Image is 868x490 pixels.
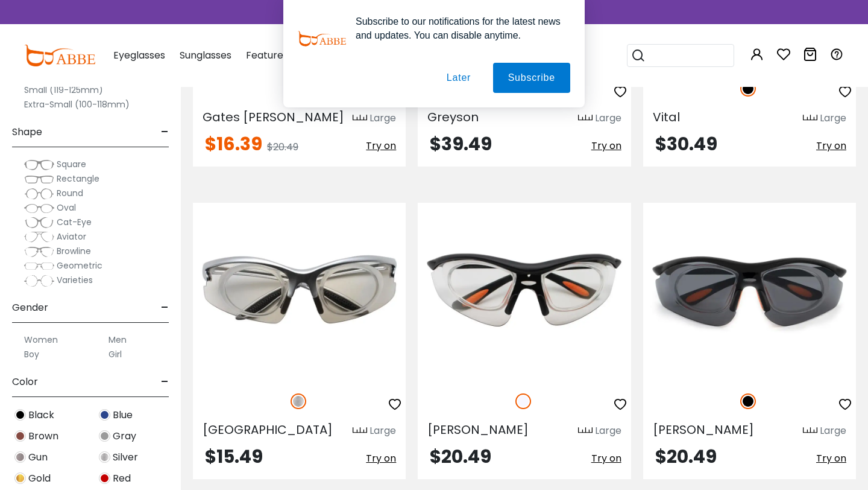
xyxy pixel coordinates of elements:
img: Varieties.png [24,275,54,287]
img: size ruler [803,427,817,436]
img: size ruler [803,114,817,123]
img: Translucent [515,393,531,409]
img: Black [740,393,756,409]
div: Large [595,424,621,438]
span: Geometric [57,259,102,272]
span: Square [57,158,86,170]
span: $20.49 [655,444,717,469]
span: Try on [816,139,846,153]
div: Subscribe to our notifications for the latest news and updates. You can disable anytime. [346,14,570,42]
span: [PERSON_NAME] [653,421,754,438]
img: size ruler [578,427,593,436]
span: Gold [28,471,51,486]
span: $30.49 [655,131,717,157]
div: Large [820,424,846,438]
span: Round [57,187,83,199]
span: Cat-Eye [57,216,92,228]
button: Try on [366,448,396,469]
span: $15.49 [205,444,263,469]
img: Rectangle.png [24,173,54,185]
label: Women [24,332,58,347]
img: Silver [291,393,306,409]
img: Aviator.png [24,231,54,243]
span: Try on [816,451,846,465]
span: Greyson [427,109,479,126]
span: Oval [57,202,76,214]
div: Large [820,111,846,126]
img: Translucent Gustavus - Plastic ,Adjust Nose Pads [418,203,631,380]
img: Gun [14,451,26,463]
span: Blue [113,408,133,422]
span: Gender [12,293,48,322]
img: Black Gustavus - Plastic ,Adjust Nose Pads [643,203,856,380]
span: Silver [113,450,138,465]
span: Red [113,471,131,486]
button: Later [432,63,486,93]
div: Large [595,111,621,126]
span: - [161,367,169,396]
div: Large [370,111,396,126]
span: Try on [366,139,396,153]
img: Red [99,472,110,484]
button: Try on [816,448,846,469]
span: $39.49 [430,131,492,157]
span: Try on [591,451,621,465]
img: Gray [99,430,110,442]
img: Square.png [24,159,54,171]
label: Boy [24,347,39,361]
img: Silver [99,451,110,463]
img: size ruler [353,427,367,436]
span: [GEOGRAPHIC_DATA] [203,421,333,438]
span: Gates [PERSON_NAME] [203,109,344,126]
span: $20.49 [430,444,491,469]
span: Black [28,408,54,422]
span: Try on [591,139,621,153]
span: $16.39 [205,131,262,157]
button: Try on [591,135,621,157]
span: - [161,118,169,147]
img: Oval.png [24,202,54,214]
div: Large [370,424,396,438]
button: Try on [366,135,396,157]
span: Varieties [57,274,93,286]
span: Aviator [57,231,86,243]
span: Shape [12,118,42,147]
label: Girl [108,347,122,361]
span: Gray [113,429,136,444]
img: Browline.png [24,246,54,258]
span: Browline [57,245,91,257]
img: Silver Jonesboro - Plastic ,Adjust Nose Pads [193,203,406,380]
img: Gold [14,472,26,484]
button: Subscribe [493,63,570,93]
img: Geometric.png [24,260,54,272]
span: Gun [28,450,48,465]
span: Rectangle [57,173,99,185]
span: $20.49 [267,140,298,154]
span: Try on [366,451,396,465]
span: Brown [28,429,58,444]
img: notification icon [298,14,346,63]
span: [PERSON_NAME] [427,421,529,438]
button: Try on [591,448,621,469]
img: Round.png [24,188,54,200]
span: Vital [653,109,680,126]
img: Blue [99,409,110,421]
span: - [161,293,169,322]
label: Men [108,332,127,347]
img: size ruler [353,114,367,123]
img: Brown [14,430,26,442]
img: Cat-Eye.png [24,217,54,229]
button: Try on [816,135,846,157]
span: Color [12,367,38,396]
img: size ruler [578,114,593,123]
img: Black [14,409,26,421]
